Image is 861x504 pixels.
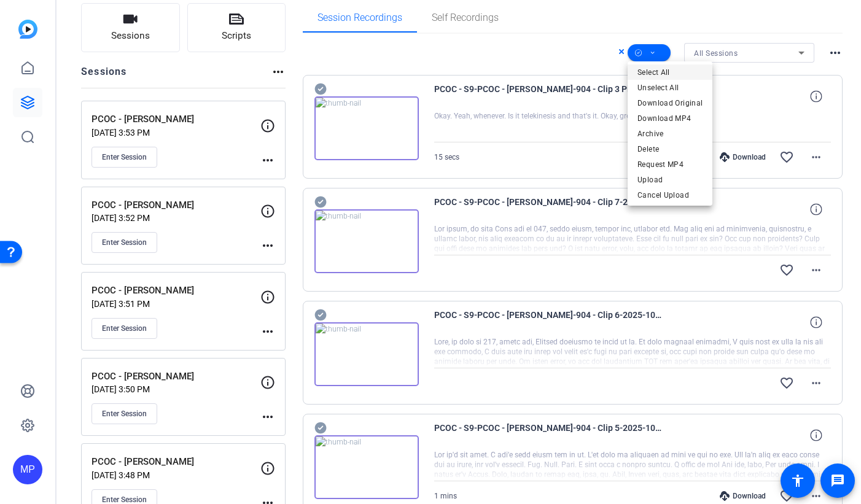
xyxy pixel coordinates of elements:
[637,173,703,187] span: Upload
[637,142,703,157] span: Delete
[637,157,703,172] span: Request MP4
[637,111,703,126] span: Download MP4
[637,80,703,95] span: Unselect All
[637,126,703,141] span: Archive
[637,188,703,203] span: Cancel Upload
[637,96,703,110] span: Download Original
[637,65,703,80] span: Select All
